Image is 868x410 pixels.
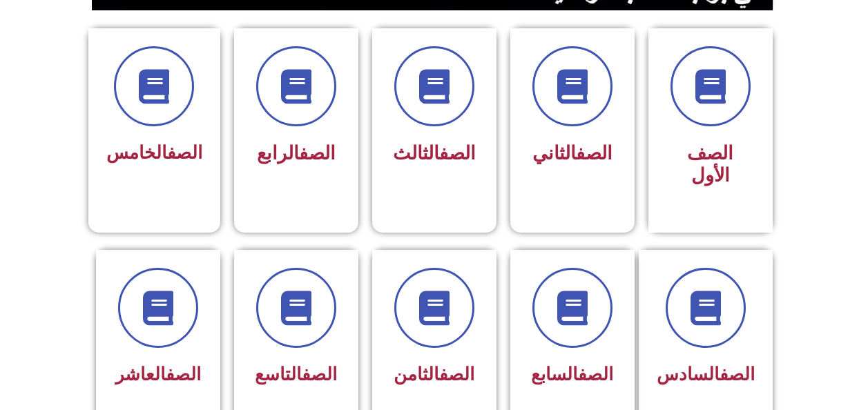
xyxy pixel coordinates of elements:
span: الثامن [394,364,474,384]
a: الصف [578,364,613,384]
span: السابع [531,364,613,384]
span: العاشر [115,364,201,384]
span: السادس [657,364,755,384]
a: الصف [720,364,755,384]
a: الصف [439,142,476,164]
a: الصف [439,364,474,384]
a: الصف [576,142,613,164]
a: الصف [166,364,201,384]
span: الرابع [257,142,336,164]
a: الصف [302,364,337,384]
a: الصف [299,142,336,164]
span: الخامس [106,142,202,163]
span: الثاني [532,142,613,164]
a: الصف [167,142,202,163]
span: الصف الأول [687,142,733,186]
span: التاسع [255,364,337,384]
span: الثالث [393,142,476,164]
